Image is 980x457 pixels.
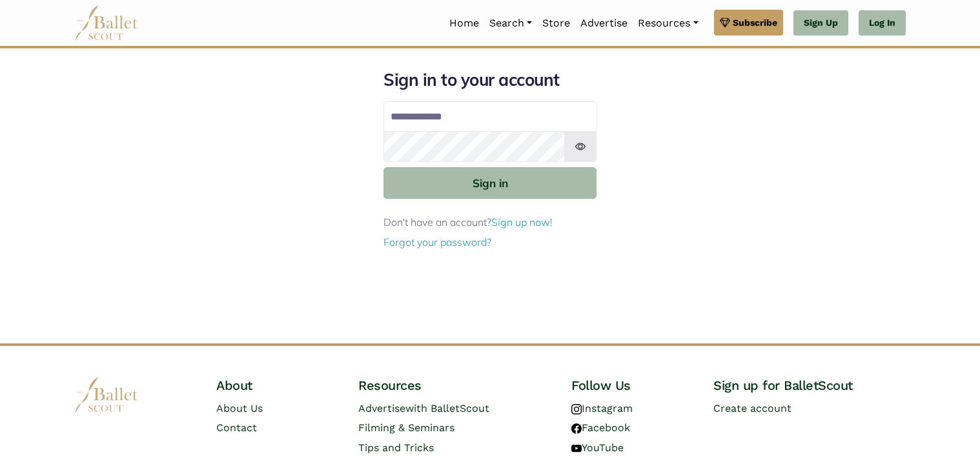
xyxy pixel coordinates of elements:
[216,377,338,394] h4: About
[383,214,597,231] p: Don't have an account?
[537,10,575,37] a: Store
[575,10,633,37] a: Advertise
[383,69,597,91] h1: Sign in to your account
[793,10,848,36] a: Sign Up
[358,421,454,434] a: Filming & Seminars
[633,10,703,37] a: Resources
[491,216,553,228] a: Sign up now!
[571,442,624,454] a: YouTube
[358,442,434,454] a: Tips and Tricks
[733,15,777,30] span: Subscribe
[720,15,730,30] img: gem.svg
[358,402,489,414] a: Advertisewith BalletScout
[405,402,489,414] span: with BalletScout
[571,402,633,414] a: Instagram
[571,423,582,434] img: facebook logo
[859,10,906,36] a: Log In
[383,167,597,199] button: Sign in
[216,402,263,414] a: About Us
[713,377,906,394] h4: Sign up for BalletScout
[216,421,257,434] a: Contact
[714,10,783,36] a: Subscribe
[571,443,582,454] img: youtube logo
[713,402,791,414] a: Create account
[571,377,693,394] h4: Follow Us
[571,404,582,414] img: instagram logo
[383,236,491,249] a: Forgot your password?
[571,421,630,434] a: Facebook
[444,10,484,37] a: Home
[74,377,139,412] img: logo
[484,10,537,37] a: Search
[358,377,551,394] h4: Resources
